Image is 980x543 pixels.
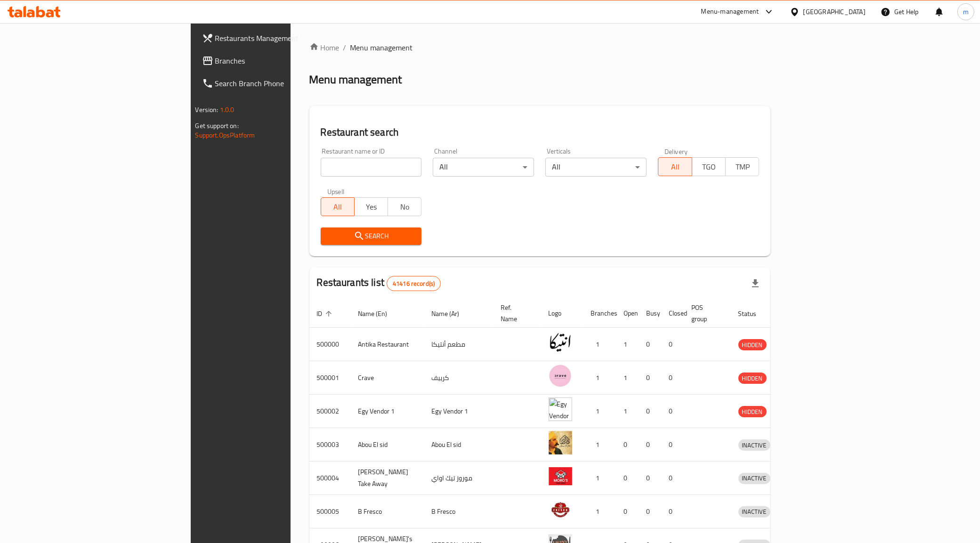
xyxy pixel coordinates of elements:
[317,308,335,319] span: ID
[387,279,440,288] span: 41416 record(s)
[738,308,769,319] span: Status
[803,7,866,17] div: [GEOGRAPHIC_DATA]
[549,431,572,454] img: Abou El sid
[545,158,647,177] div: All
[195,129,255,141] a: Support.OpsPlatform
[358,200,384,214] span: Yes
[744,272,767,295] div: Export file
[321,197,355,216] button: All
[738,340,767,350] span: HIDDEN
[215,78,347,89] span: Search Branch Phone
[738,440,770,451] span: INACTIVE
[639,495,662,528] td: 0
[583,361,616,395] td: 1
[616,428,639,462] td: 0
[549,331,572,354] img: Antika Restaurant
[549,397,572,421] img: Egy Vendor 1
[616,495,639,528] td: 0
[738,406,767,417] span: HIDDEN
[729,160,755,174] span: TMP
[662,160,688,174] span: All
[662,462,684,495] td: 0
[549,464,572,488] img: Moro's Take Away
[662,495,684,528] td: 0
[662,361,684,395] td: 0
[583,299,616,328] th: Branches
[328,230,414,242] span: Search
[662,299,684,328] th: Closed
[195,120,239,132] span: Get support on:
[658,157,692,176] button: All
[616,395,639,428] td: 1
[583,462,616,495] td: 1
[433,158,534,177] div: All
[549,498,572,521] img: B Fresco
[424,395,494,428] td: Egy Vendor 1
[424,462,494,495] td: موروز تيك اواي
[215,32,347,44] span: Restaurants Management
[195,104,219,116] span: Version:
[701,6,759,17] div: Menu-management
[738,473,770,484] span: INACTIVE
[639,361,662,395] td: 0
[317,276,441,291] h2: Restaurants list
[392,200,418,214] span: No
[738,373,767,384] span: HIDDEN
[583,328,616,361] td: 1
[662,328,684,361] td: 0
[327,188,345,195] label: Upsell
[215,55,347,66] span: Branches
[583,395,616,428] td: 1
[432,308,472,319] span: Name (Ar)
[639,328,662,361] td: 0
[583,495,616,528] td: 1
[351,328,424,361] td: Antika Restaurant
[351,428,424,462] td: Abou El sid
[639,299,662,328] th: Busy
[424,328,494,361] td: مطعم أنتيكا
[354,197,388,216] button: Yes
[583,428,616,462] td: 1
[351,361,424,395] td: Crave
[639,462,662,495] td: 0
[424,495,494,528] td: B Fresco
[424,428,494,462] td: Abou El sid
[351,395,424,428] td: Egy Vendor 1
[639,428,662,462] td: 0
[692,302,720,324] span: POS group
[194,72,355,95] a: Search Branch Phone
[616,299,639,328] th: Open
[309,72,402,87] h2: Menu management
[358,308,400,319] span: Name (En)
[963,7,969,17] span: m
[321,125,760,139] h2: Restaurant search
[662,395,684,428] td: 0
[351,495,424,528] td: B Fresco
[541,299,583,328] th: Logo
[321,227,422,245] button: Search
[549,364,572,388] img: Crave
[501,302,530,324] span: Ref. Name
[351,462,424,495] td: [PERSON_NAME] Take Away
[350,42,413,53] span: Menu management
[309,42,771,53] nav: breadcrumb
[696,160,722,174] span: TGO
[639,395,662,428] td: 0
[725,157,759,176] button: TMP
[616,361,639,395] td: 1
[738,506,770,517] span: INACTIVE
[325,200,351,214] span: All
[616,462,639,495] td: 0
[194,27,355,49] a: Restaurants Management
[220,104,235,116] span: 1.0.0
[387,276,441,291] div: Total records count
[321,158,422,177] input: Search for restaurant name or ID..
[692,157,726,176] button: TGO
[194,49,355,72] a: Branches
